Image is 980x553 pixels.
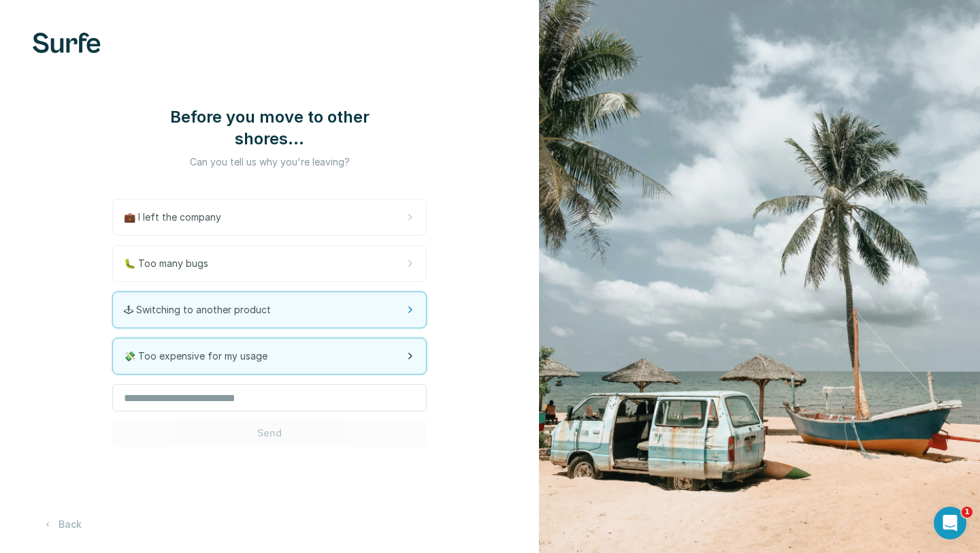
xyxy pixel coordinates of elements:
[133,155,406,169] p: Can you tell us why you're leaving?
[124,349,278,363] span: 💸 Too expensive for my usage
[124,257,219,270] span: 🐛 Too many bugs
[934,507,966,539] iframe: Intercom live chat
[124,303,282,317] span: 🕹 Switching to another product
[133,106,406,150] h1: Before you move to other shores...
[33,512,91,537] button: Back
[124,210,232,224] span: 💼 I left the company
[33,33,101,53] img: Surfe's logo
[962,507,973,518] span: 1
